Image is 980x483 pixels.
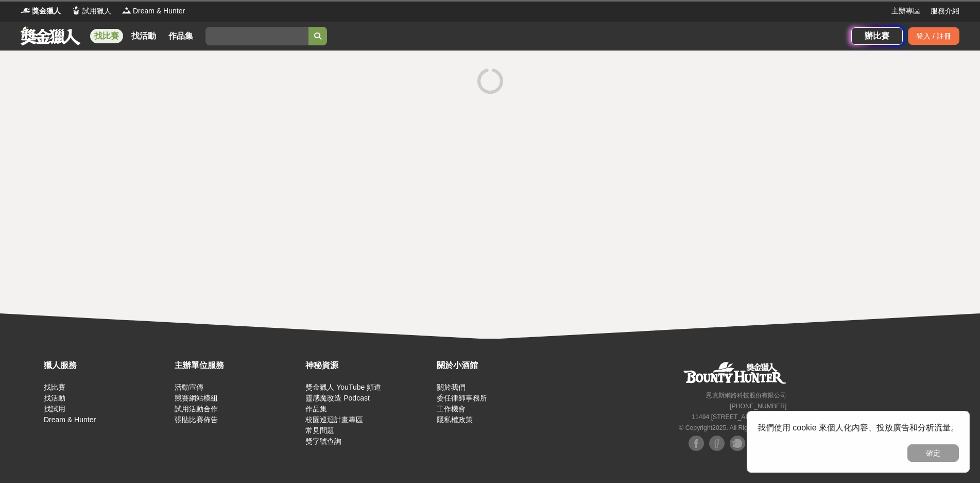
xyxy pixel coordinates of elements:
a: Logo試用獵人 [71,6,111,16]
a: 找活動 [127,29,160,43]
a: 張貼比賽佈告 [175,415,218,424]
span: Dream & Hunter [133,6,185,16]
button: 確定 [907,444,959,462]
a: 靈感魔改造 Podcast [305,394,369,402]
a: 作品集 [305,405,327,413]
img: Facebook [709,436,725,451]
small: © Copyright 2025 . All Rights Reserved. [679,424,786,431]
small: 恩克斯網路科技股份有限公司 [706,392,786,399]
div: 登入 / 註冊 [908,27,959,45]
a: 找比賽 [44,383,65,391]
a: Dream & Hunter [44,415,96,424]
a: Logo獎金獵人 [21,6,61,16]
img: Logo [71,5,81,15]
img: Logo [21,5,31,15]
a: 獎金獵人 YouTube 頻道 [305,383,381,391]
a: 主辦專區 [891,6,920,16]
span: 試用獵人 [82,6,111,16]
a: 獎字號查詢 [305,437,341,445]
a: 辦比賽 [851,27,903,45]
a: 常見問題 [305,426,334,435]
img: Logo [122,5,132,15]
a: 服務介紹 [931,6,959,16]
div: 主辦單位服務 [175,359,300,372]
div: 獵人服務 [44,359,169,372]
span: 我們使用 cookie 來個人化內容、投放廣告和分析流量。 [758,423,959,432]
img: Facebook [689,436,704,451]
a: 找活動 [44,394,65,402]
span: 獎金獵人 [32,6,61,16]
a: 委任律師事務所 [437,394,487,402]
a: 活動宣傳 [175,383,203,391]
a: 工作機會 [437,405,466,413]
a: 競賽網站模組 [175,394,218,402]
a: 隱私權政策 [437,415,473,424]
img: Plurk [730,436,745,451]
small: 11494 [STREET_ADDRESS] 3 樓 [692,413,786,421]
a: 關於我們 [437,383,466,391]
small: [PHONE_NUMBER] [730,403,786,410]
div: 神秘資源 [305,359,431,372]
a: LogoDream & Hunter [122,6,185,16]
a: 試用活動合作 [175,405,218,413]
a: 找比賽 [90,29,123,43]
a: 作品集 [164,29,197,43]
a: 找試用 [44,405,65,413]
a: 校園巡迴計畫專區 [305,415,363,424]
div: 關於小酒館 [437,359,562,372]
